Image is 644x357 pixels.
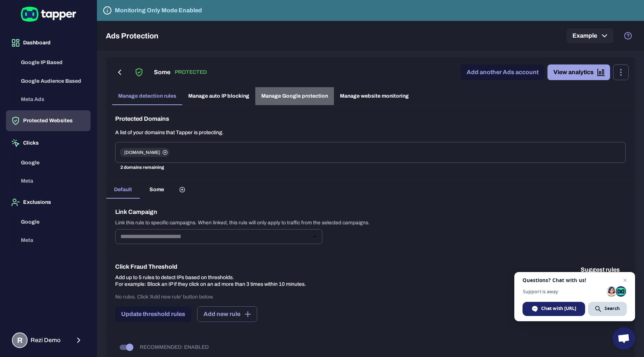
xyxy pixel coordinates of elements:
[588,302,627,316] div: Search
[115,114,626,123] h6: Protected Domains
[334,87,415,105] a: Manage website monitoring
[541,305,576,312] span: Chat with [URL]
[6,133,91,154] button: Clicks
[15,213,91,231] button: Google
[120,164,621,171] p: 2 domains remaining
[112,87,182,105] a: Manage detection rules
[6,39,91,45] a: Dashboard
[149,186,164,193] span: Some
[182,87,255,105] a: Manage auto IP blocking
[115,129,626,136] p: A list of your domains that Tapper is protecting.
[15,218,91,224] a: Google
[6,199,91,205] a: Exclusions
[106,31,158,40] h5: Ads Protection
[15,77,91,83] a: Google Audience Based
[613,327,635,350] div: Open chat
[255,87,334,105] a: Manage Google protection
[154,68,170,77] h6: Some
[120,149,165,155] span: [DOMAIN_NAME]
[6,110,91,131] button: Protected Websites
[115,6,202,15] h6: Monitoring Only Mode Enabled
[6,192,91,213] button: Exclusions
[6,139,91,146] a: Clicks
[173,68,208,76] p: PROTECTED
[15,72,91,91] button: Google Audience Based
[547,64,610,80] a: View analytics
[120,148,170,157] div: [DOMAIN_NAME]
[604,305,620,312] span: Search
[523,277,627,283] span: Questions? Chat with us!
[114,186,132,193] span: Default
[31,337,60,344] span: Rezi Demo
[621,276,629,285] span: Close chat
[309,231,320,242] button: Open
[15,59,91,65] a: Google IP Based
[6,32,91,53] button: Dashboard
[575,262,626,277] button: Suggest rules
[15,53,91,72] button: Google IP Based
[115,306,191,322] button: Update threshold rules
[173,181,191,199] button: Create custom rules
[103,6,112,15] svg: Tapper is not blocking any fraudulent activity for this domain
[6,329,91,351] button: RRezi Demo
[6,117,91,123] a: Protected Websites
[140,344,209,351] p: RECOMMENDED: ENABLED
[15,159,91,165] a: Google
[15,154,91,172] button: Google
[461,64,544,80] a: Add another Ads account
[197,306,257,322] button: Add new rule
[115,262,306,271] h6: Click Fraud Threshold
[115,219,626,226] p: Link this rule to specific campaigns. When linked, this rule will only apply to traffic from the ...
[115,274,306,288] p: Add up to 5 rules to detect IPs based on thresholds. For example: Block an IP if they click on an...
[115,294,214,300] p: No rules. Click 'Add new rule' button below.
[523,289,604,294] span: Support is away
[115,208,626,217] h6: Link Campaign
[12,332,28,348] div: R
[523,302,585,316] div: Chat with tapper.ai
[566,28,613,43] button: Example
